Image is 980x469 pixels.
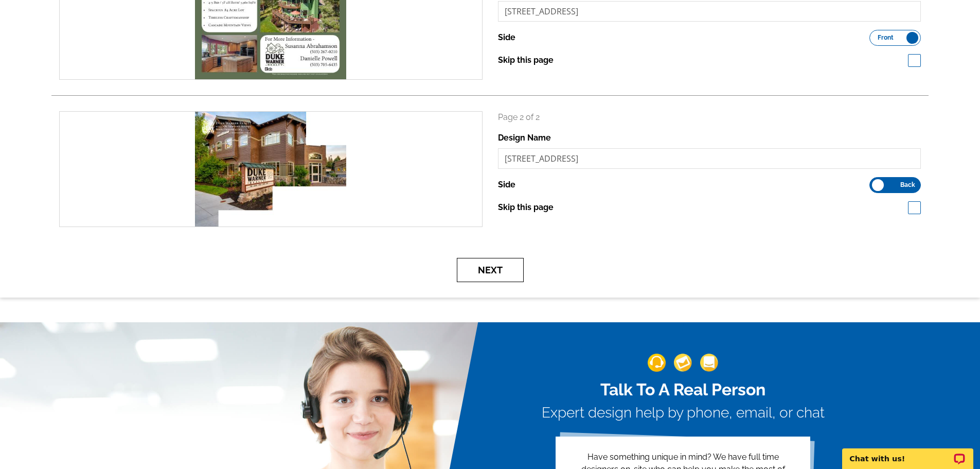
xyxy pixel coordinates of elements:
img: support-img-1.png [648,354,666,372]
img: support-img-2.png [674,354,692,372]
p: Page 2 of 2 [498,111,921,124]
img: support-img-3_1.png [700,354,718,372]
label: Skip this page [498,54,554,66]
span: Back [900,182,915,187]
input: File Name [498,1,921,22]
iframe: LiveChat chat widget [835,437,980,469]
h2: Talk To A Real Person [542,380,825,399]
h3: Expert design help by phone, email, or chat [542,404,825,422]
label: Skip this page [498,201,554,214]
label: Design Name [498,132,551,144]
label: Side [498,31,515,44]
button: Next [457,258,524,282]
span: Front [878,35,894,40]
input: File Name [498,148,921,169]
label: Side [498,179,515,191]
